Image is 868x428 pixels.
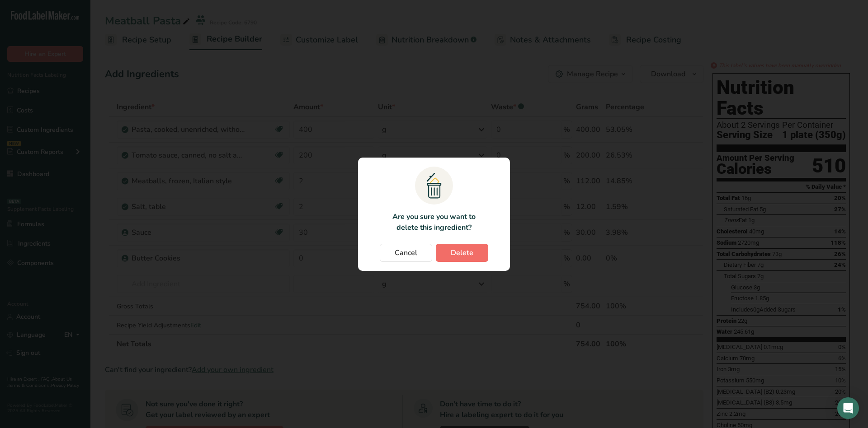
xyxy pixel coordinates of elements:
button: Delete [436,244,488,262]
div: Open Intercom Messenger [837,397,859,419]
span: Cancel [395,247,417,258]
p: Are you sure you want to delete this ingredient? [387,211,481,233]
button: Cancel [380,244,432,262]
span: Delete [451,247,473,258]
